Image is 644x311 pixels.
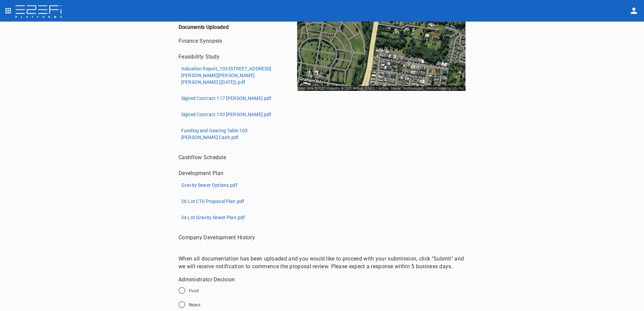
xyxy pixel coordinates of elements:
[179,19,297,30] h6: Documents Uploaded
[181,111,271,118] p: Signed Contract 103 [PERSON_NAME].pdf
[179,63,285,88] button: Valuation Report_103-[STREET_ADDRESS][PERSON_NAME][PERSON_NAME][PERSON_NAME] ([DATE]).pdf
[179,53,220,61] p: Feasibility Study
[181,198,244,205] p: 26 Lot CTS Proposal Plan.pdf
[179,234,255,241] p: Company Development History
[179,153,226,161] p: Cashflow Schedule
[179,109,274,120] button: Signed Contract 103 [PERSON_NAME].pdf
[179,276,465,283] label: Administrator Decision
[181,95,271,102] p: Signed Contract 117 [PERSON_NAME].pdf
[181,65,282,85] p: Valuation Report_103-[STREET_ADDRESS][PERSON_NAME][PERSON_NAME][PERSON_NAME] ([DATE]).pdf
[179,255,465,270] p: When all documentation has been uploaded and you would like to proceed with your submission, clic...
[189,303,200,307] span: Reject
[179,93,274,104] button: Signed Contract 117 [PERSON_NAME].pdf
[181,127,282,141] p: Funding and Gearing Table 103 [PERSON_NAME] Cash.pdf
[179,169,224,177] p: Development Plan
[179,125,285,143] button: Funding and Gearing Table 103 [PERSON_NAME] Cash.pdf
[179,212,248,223] button: 34 Lot Gravity Sewer Plan.pdf
[179,37,222,45] p: Finance Synopsis
[179,196,247,207] button: 26 Lot CTS Proposal Plan.pdf
[179,180,240,191] button: Gravity Sewer Options.pdf
[189,288,199,293] span: Fund
[181,214,245,221] p: 34 Lot Gravity Sewer Plan.pdf
[181,182,237,188] p: Gravity Sewer Options.pdf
